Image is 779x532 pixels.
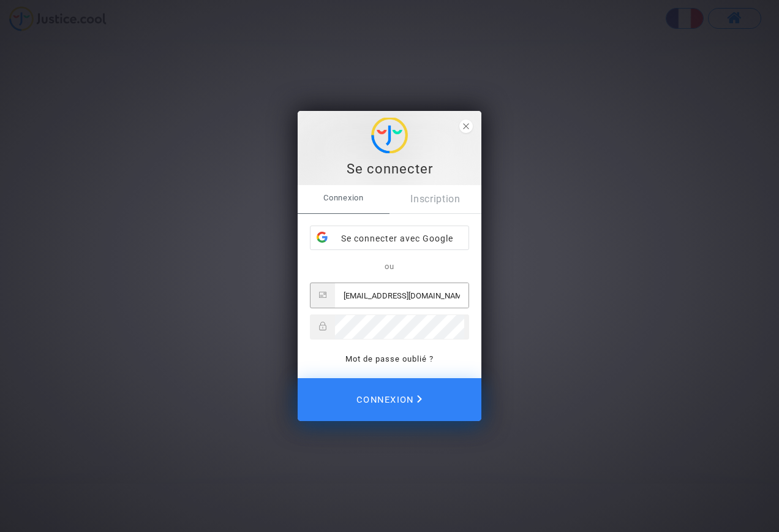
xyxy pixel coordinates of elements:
input: Email [335,283,469,308]
div: Se connecter [304,160,475,178]
button: Connexion [298,378,481,421]
div: Se connecter avec Google [310,226,469,251]
a: Inscription [389,185,481,213]
a: Mot de passe oublié ? [345,354,434,363]
span: Connexion [356,386,422,413]
span: Connexion [298,185,389,211]
span: close [459,120,473,133]
span: ou [385,262,394,271]
input: Password [335,315,464,339]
